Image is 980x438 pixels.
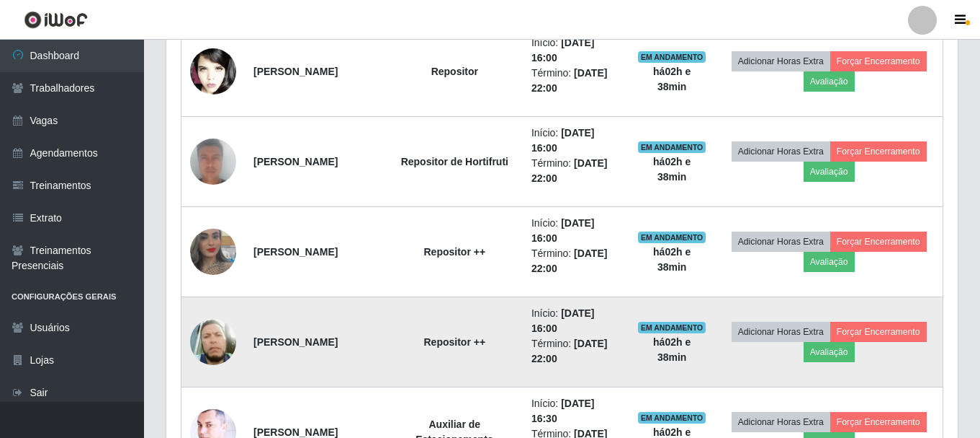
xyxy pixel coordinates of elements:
[424,246,486,258] strong: Repositor ++
[531,396,620,426] li: Início:
[531,217,595,244] time: [DATE] 16:00
[253,66,338,77] strong: [PERSON_NAME]
[531,336,620,367] li: Término:
[424,336,486,348] strong: Repositor ++
[531,306,620,336] li: Início:
[732,51,830,71] button: Adicionar Horas Extra
[24,11,88,29] img: CoreUI Logo
[653,246,691,273] strong: há 02 h e 38 min
[830,232,927,252] button: Forçar Encerramento
[531,35,620,66] li: Início:
[531,127,595,154] time: [DATE] 16:00
[531,307,595,334] time: [DATE] 16:00
[253,246,338,258] strong: [PERSON_NAME]
[732,141,830,162] button: Adicionar Horas Extra
[531,246,620,276] li: Término:
[732,232,830,252] button: Adicionar Horas Extra
[431,66,478,77] strong: Repositor
[732,412,830,432] button: Adicionar Horas Extra
[830,322,927,342] button: Forçar Encerramento
[830,412,927,432] button: Forçar Encerramento
[804,252,855,272] button: Avaliação
[190,37,236,107] img: 1747419867654.jpeg
[732,322,830,342] button: Adicionar Horas Extra
[638,322,706,333] span: EM ANDAMENTO
[804,162,855,182] button: Avaliação
[253,336,338,348] strong: [PERSON_NAME]
[638,232,706,243] span: EM ANDAMENTO
[253,426,338,438] strong: [PERSON_NAME]
[531,216,620,246] li: Início:
[190,114,236,209] img: 1748706192585.jpeg
[531,126,620,156] li: Início:
[531,398,595,424] time: [DATE] 16:30
[638,51,706,63] span: EM ANDAMENTO
[653,156,691,183] strong: há 02 h e 38 min
[804,342,855,362] button: Avaliação
[253,156,338,167] strong: [PERSON_NAME]
[531,66,620,96] li: Término:
[638,141,706,153] span: EM ANDAMENTO
[830,51,927,71] button: Forçar Encerramento
[804,71,855,92] button: Avaliação
[638,412,706,424] span: EM ANDAMENTO
[531,156,620,186] li: Término:
[190,315,236,369] img: 1673493072415.jpeg
[653,336,691,363] strong: há 02 h e 38 min
[401,156,508,167] strong: Repositor de Hortifruti
[830,141,927,162] button: Forçar Encerramento
[653,66,691,92] strong: há 02 h e 38 min
[190,211,236,293] img: 1653531676872.jpeg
